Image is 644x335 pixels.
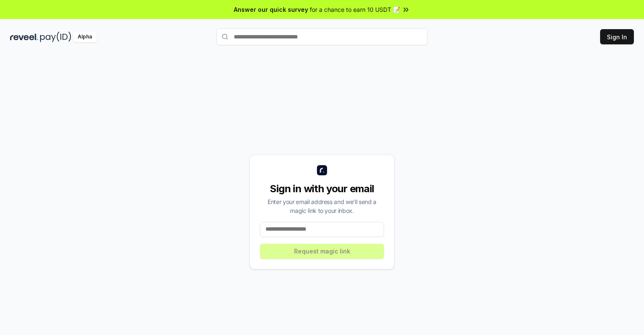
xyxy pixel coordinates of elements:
[310,5,400,14] span: for a chance to earn 10 USDT 📝
[260,182,384,196] div: Sign in with your email
[317,165,327,175] img: logo_small
[73,32,97,42] div: Alpha
[600,29,634,44] button: Sign In
[234,5,308,14] span: Answer our quick survey
[40,32,71,42] img: pay_id
[260,197,384,215] div: Enter your email address and we’ll send a magic link to your inbox.
[10,32,38,42] img: reveel_dark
